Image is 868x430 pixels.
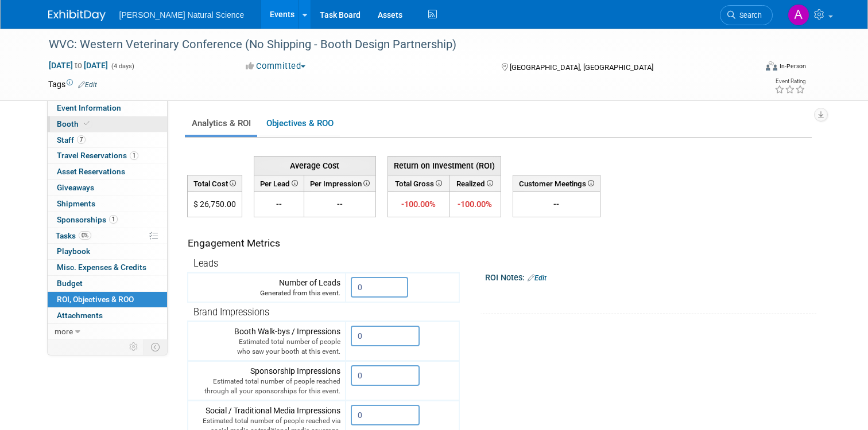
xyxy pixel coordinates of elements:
[510,63,653,72] span: [GEOGRAPHIC_DATA], [GEOGRAPHIC_DATA]
[458,199,492,209] span: -100.00%
[110,62,134,70] span: (4 days)
[57,199,95,208] span: Shipments
[57,119,92,128] span: Booth
[48,79,97,90] td: Tags
[130,151,138,160] span: 1
[193,277,340,298] div: Number of Leads
[57,279,83,288] span: Budget
[57,151,138,160] span: Travel Reservations
[77,135,86,144] span: 7
[119,10,245,19] span: [PERSON_NAME] Natural Science
[774,79,805,84] div: Event Rating
[57,311,103,320] span: Attachments
[528,274,547,282] a: Edit
[187,175,242,191] th: Total Cost
[485,269,817,284] div: ROI Notes:
[55,327,73,336] span: more
[48,180,167,196] a: Giveaways
[304,175,375,191] th: Per Impression
[57,135,86,144] span: Staff
[57,247,90,256] span: Playbook
[73,61,84,70] span: to
[254,156,375,175] th: Average Cost
[48,228,167,244] a: Tasks0%
[513,175,600,191] th: Customer Meetings
[48,244,167,259] a: Playbook
[57,183,94,192] span: Giveaways
[387,156,501,175] th: Return on Investment (ROI)
[48,164,167,179] a: Asset Reservations
[766,61,777,71] img: Format-Inperson.png
[276,200,282,209] span: --
[57,103,121,112] span: Event Information
[84,120,90,127] i: Booth reservation complete
[694,60,806,77] div: Event Format
[188,236,455,251] div: Engagement Metrics
[48,132,167,148] a: Staff7
[109,215,118,224] span: 1
[193,307,269,318] span: Brand Impressions
[78,81,97,89] a: Edit
[779,62,806,71] div: In-Person
[401,199,436,209] span: -100.00%
[242,60,310,72] button: Committed
[48,148,167,163] a: Travel Reservations1
[193,288,340,298] div: Generated from this event.
[144,339,167,354] td: Toggle Event Tabs
[48,212,167,228] a: Sponsorships1
[48,276,167,291] a: Budget
[48,116,167,132] a: Booth
[187,192,242,217] td: $ 26,750.00
[57,295,134,304] span: ROI, Objectives & ROO
[518,198,595,210] div: --
[48,324,167,339] a: more
[449,175,501,191] th: Realized
[720,5,773,25] a: Search
[193,326,340,357] div: Booth Walk-bys / Impressions
[48,292,167,307] a: ROI, Objectives & ROO
[48,10,106,21] img: ExhibitDay
[254,175,304,191] th: Per Lead
[79,231,91,240] span: 0%
[193,377,340,396] div: Estimated total number of people reached through all your sponsorships for this event.
[259,112,340,135] a: Objectives & ROO
[48,196,167,212] a: Shipments
[185,112,257,135] a: Analytics & ROI
[193,337,340,357] div: Estimated total number of people who saw your booth at this event.
[337,200,343,209] span: --
[48,260,167,275] a: Misc. Expenses & Credits
[788,4,809,26] img: Alex Van Beek
[57,215,118,224] span: Sponsorships
[193,365,340,396] div: Sponsorship Impressions
[57,263,146,272] span: Misc. Expenses & Credits
[124,339,144,354] td: Personalize Event Tab Strip
[387,175,449,191] th: Total Gross
[48,60,108,71] span: [DATE] [DATE]
[193,258,218,269] span: Leads
[48,100,167,116] a: Event Information
[57,167,125,176] span: Asset Reservations
[45,34,742,55] div: WVC: Western Veterinary Conference (No Shipping - Booth Design Partnership)
[735,11,762,19] span: Search
[56,231,91,240] span: Tasks
[48,308,167,323] a: Attachments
